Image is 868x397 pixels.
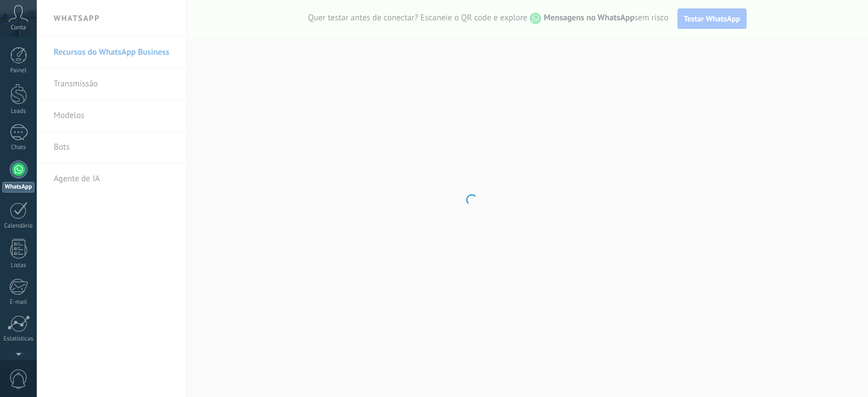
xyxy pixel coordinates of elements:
[2,335,35,343] div: Estatísticas
[2,144,35,151] div: Chats
[2,262,35,269] div: Listas
[2,223,35,230] div: Calendário
[2,108,35,115] div: Leads
[2,299,35,306] div: E-mail
[11,24,26,32] span: Conta
[2,67,35,75] div: Painel
[2,182,34,193] div: WhatsApp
